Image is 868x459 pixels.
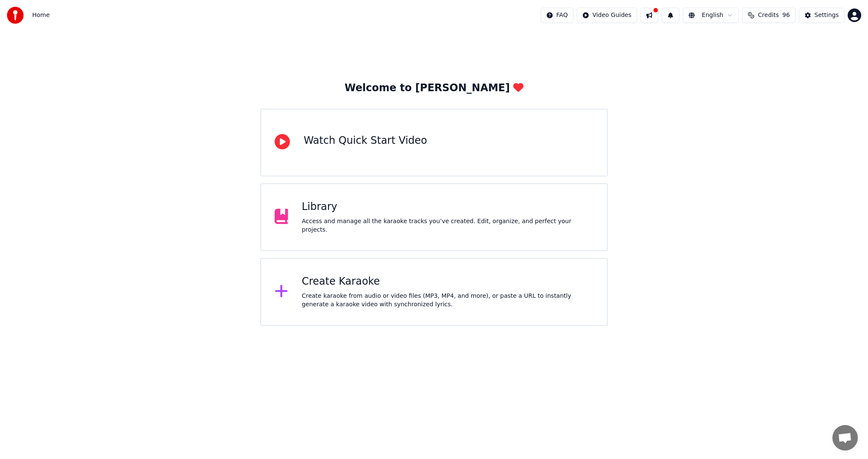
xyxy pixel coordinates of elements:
[742,8,795,23] button: Credits96
[303,134,427,148] div: Watch Quick Start Video
[302,200,593,214] div: Library
[758,11,779,20] span: Credits
[577,8,637,23] button: Video Guides
[541,8,573,23] button: FAQ
[32,11,50,20] nav: breadcrumb
[302,292,593,309] div: Create karaoke from audio or video files (MP3, MP4, and more), or paste a URL to instantly genera...
[302,275,593,288] div: Create Karaoke
[345,81,523,95] div: Welcome to [PERSON_NAME]
[815,11,839,20] div: Settings
[7,7,24,24] img: youka
[782,11,790,20] span: 96
[799,8,844,23] button: Settings
[302,217,593,234] div: Access and manage all the karaoke tracks you’ve created. Edit, organize, and perfect your projects.
[32,11,50,20] span: Home
[832,425,858,451] div: Open chat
